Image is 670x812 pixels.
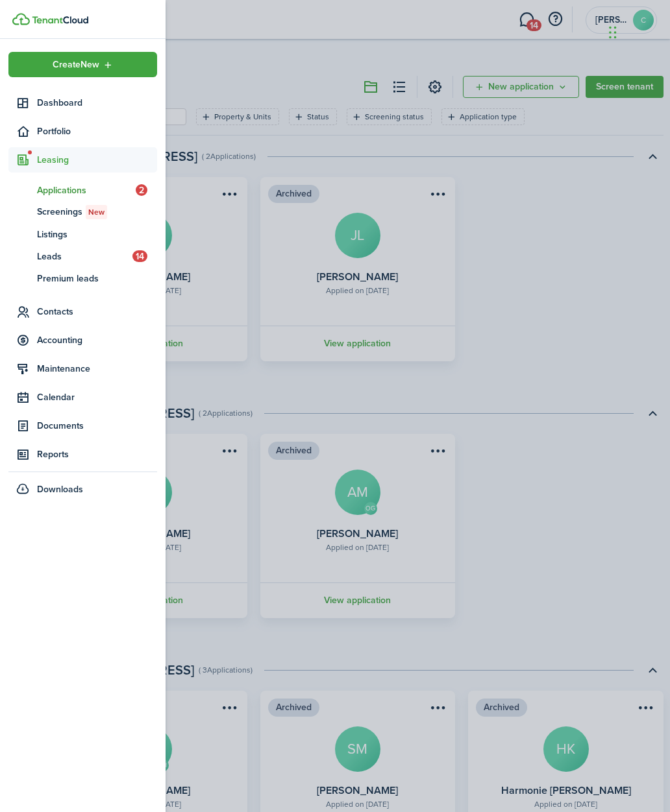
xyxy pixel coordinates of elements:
[8,442,157,467] a: Reports
[37,483,83,496] span: Downloads
[37,419,157,433] span: Documents
[136,184,147,196] span: 2
[8,201,157,223] a: ScreeningsNew
[8,245,157,267] a: Leads14
[88,206,105,218] span: New
[37,125,157,138] span: Portfolio
[37,205,157,219] span: Screenings
[8,52,157,77] button: Open menu
[37,362,157,376] span: Maintenance
[37,250,132,263] span: Leads
[37,228,157,241] span: Listings
[609,13,617,52] div: Drag
[12,13,30,25] img: TenantCloud
[37,333,157,347] span: Accounting
[8,179,157,201] a: Applications2
[37,272,157,285] span: Premium leads
[8,223,157,245] a: Listings
[37,305,157,318] span: Contacts
[132,250,147,262] span: 14
[37,184,136,197] span: Applications
[37,448,157,461] span: Reports
[32,16,88,24] img: TenantCloud
[37,96,157,110] span: Dashboard
[53,60,99,69] span: Create New
[8,267,157,289] a: Premium leads
[37,390,157,404] span: Calendar
[37,153,157,167] span: Leasing
[8,90,157,115] a: Dashboard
